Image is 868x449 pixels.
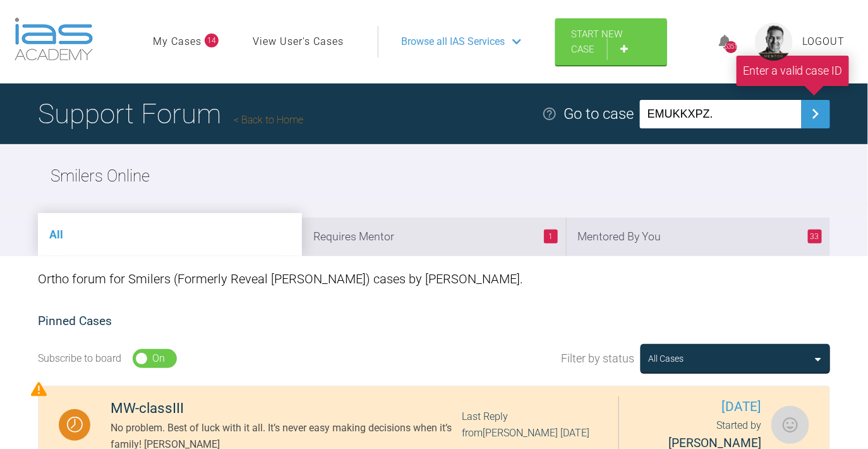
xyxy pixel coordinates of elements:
a: View User's Cases [253,34,344,50]
h2: Pinned Cases [38,312,830,331]
span: 14 [205,34,219,47]
li: Requires Mentor [302,218,566,256]
div: MW-classIII [111,397,462,420]
span: Filter by status [561,350,634,368]
img: Susan Tan [771,406,809,444]
a: Logout [803,34,845,50]
img: help.e70b9f3d.svg [542,106,557,121]
li: All [38,213,302,256]
img: Priority [31,381,47,397]
a: Back to Home [234,114,303,126]
div: Ortho forum for Smilers (Formerly Reveal [PERSON_NAME]) cases by [PERSON_NAME]. [38,256,830,302]
span: Browse all IAS Services [401,34,505,50]
input: Enter a support ID [640,100,802,128]
div: 5351 [725,41,737,53]
span: 1 [544,230,558,243]
a: Start New Case [555,18,667,65]
div: Last Reply from [PERSON_NAME] [DATE] [462,409,598,441]
span: 33 [808,230,822,243]
h2: Smilers Online [51,163,150,190]
div: Subscribe to board [38,350,121,367]
div: Go to case [564,102,634,126]
a: My Cases [153,34,202,50]
img: Waiting [67,417,83,433]
h1: Support Forum [38,92,303,136]
img: profile.png [755,23,793,61]
span: Start New Case [571,28,622,55]
li: Mentored By You [566,218,830,256]
img: chevronRight.28bd32b0.svg [805,104,826,124]
div: On [153,350,166,367]
div: All Cases [648,352,684,366]
span: [DATE] [639,397,761,417]
img: logo-light.3e3ef733.png [15,18,93,61]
